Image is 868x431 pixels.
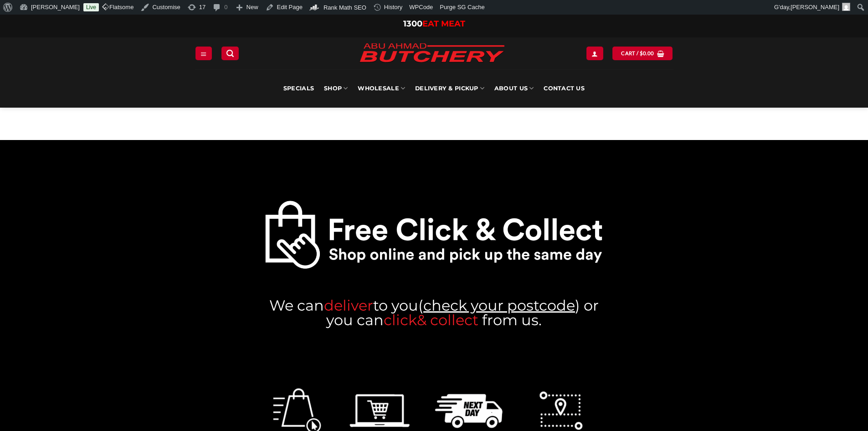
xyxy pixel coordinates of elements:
[195,47,212,60] a: Menu
[358,69,405,108] a: Wholesale
[422,19,465,29] span: EAT MEAT
[83,3,99,11] a: Live
[544,69,585,108] a: Contact Us
[640,50,654,56] bdi: 0.00
[324,69,348,108] a: SHOP
[264,199,604,270] img: Abu Ahmad Butchery Punchbowl
[415,69,484,108] a: Delivery & Pickup
[264,199,604,270] a: Abu-Ahmad-Butchery-Sydney-Online-Halal-Butcher-click and collect your meat punchbowl
[494,69,534,108] a: About Us
[842,3,850,11] img: Avatar of Zacky Kawtharani
[324,296,373,314] span: deliver
[423,296,575,314] a: check your postcode
[324,4,366,11] span: Rank Math SEO
[640,49,643,57] span: $
[586,47,603,60] a: My account
[612,47,673,60] a: View cart
[830,395,859,422] iframe: chat widget
[464,311,478,328] a: ct
[384,311,417,328] a: click
[403,19,465,29] a: 1300EAT MEAT
[417,311,464,328] a: & colle
[264,298,604,327] h3: We can ( ) or you can from us.
[352,37,512,69] img: Abu Ahmad Butchery
[283,69,314,108] a: Specials
[221,47,239,60] a: Search
[324,296,418,314] a: deliverto you
[403,19,422,29] span: 1300
[621,49,654,57] span: Cart /
[791,4,839,10] span: [PERSON_NAME]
